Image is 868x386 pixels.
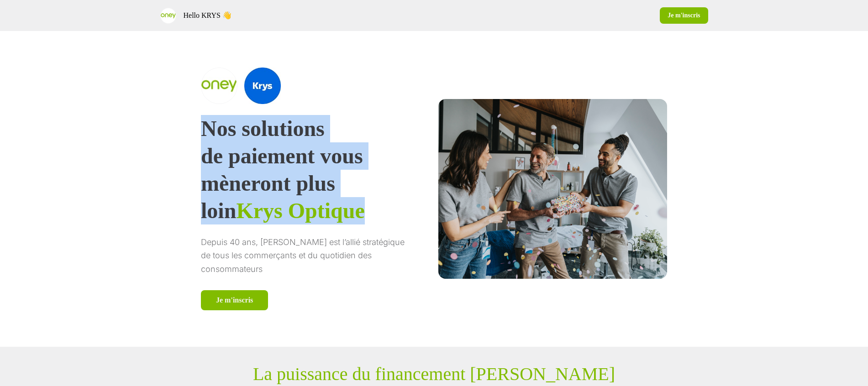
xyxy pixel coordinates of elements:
[253,363,615,385] p: La puissance du financement [PERSON_NAME]
[201,290,268,310] a: Je m'inscris
[201,235,413,276] p: Depuis 40 ans, [PERSON_NAME] est l’allié stratégique de tous les commerçants et du quotidien des ...
[201,170,413,224] p: mèneront plus loin
[201,142,413,170] p: de paiement vous
[236,198,364,223] span: Krys Optique
[184,10,231,21] p: Hello KRYS 👋
[201,115,413,142] p: Nos solutions
[660,7,708,24] a: Je m'inscris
